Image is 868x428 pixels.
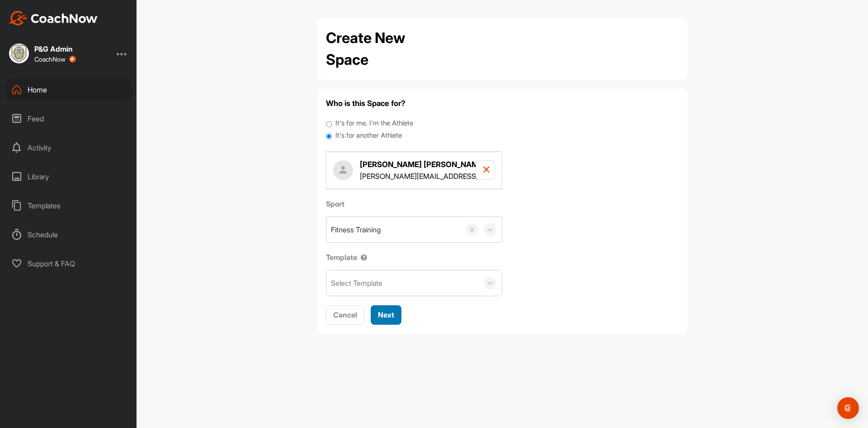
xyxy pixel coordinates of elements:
div: Fitness Training [331,224,381,235]
div: Feed [5,107,132,130]
div: P&G Admin [34,45,76,53]
button: Next [371,305,401,325]
div: Templates [5,194,132,217]
div: Home [5,78,132,101]
h4: Who is this Space for? [326,98,679,109]
h2: Create New Space [326,27,448,71]
p: [PERSON_NAME][EMAIL_ADDRESS][PERSON_NAME][DOMAIN_NAME] [360,171,495,182]
label: Sport [326,198,502,209]
img: user [333,160,353,180]
label: Template [326,252,502,263]
div: CoachNow [34,56,76,63]
button: Cancel [326,305,364,325]
img: square_c7cbbb909c3086ff3b497bb06e0a13fe.jpg [9,43,29,63]
label: It's for me, I'm the Athlete [335,118,413,129]
img: CoachNow [9,11,98,25]
div: Library [5,165,132,188]
div: Select Template [331,278,382,289]
span: Cancel [333,310,357,319]
span: Next [378,310,394,319]
div: Activity [5,136,132,159]
div: Open Intercom Messenger [837,397,859,419]
div: Support & FAQ [5,252,132,275]
label: It's for another Athlete [335,130,402,141]
h4: [PERSON_NAME] [PERSON_NAME] [360,159,495,170]
div: Schedule [5,223,132,246]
